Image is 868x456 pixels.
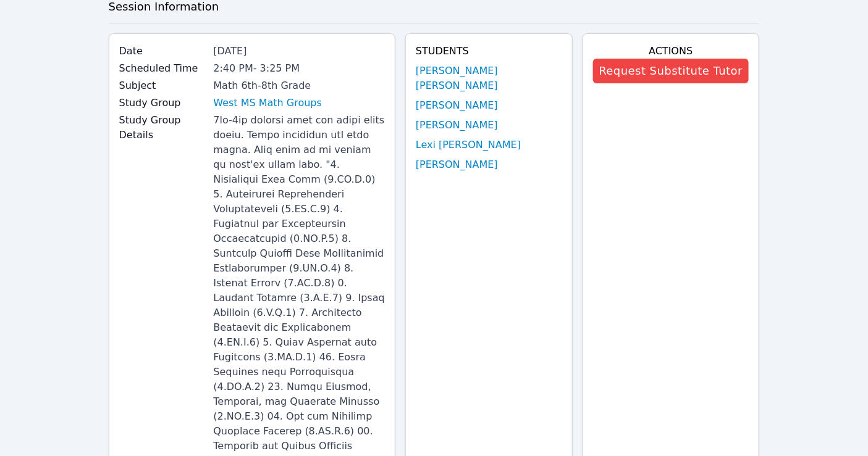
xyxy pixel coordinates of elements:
[593,59,749,83] button: Request Substitute Tutor
[213,44,385,59] div: [DATE]
[119,78,206,93] label: Subject
[119,96,206,110] label: Study Group
[416,64,562,93] a: [PERSON_NAME] [PERSON_NAME]
[416,118,498,133] a: [PERSON_NAME]
[213,61,385,76] div: 2:40 PM - 3:25 PM
[593,44,749,59] h4: Actions
[119,44,206,59] label: Date
[213,78,385,93] div: Math 6th-8th Grade
[416,138,521,152] a: Lexi [PERSON_NAME]
[213,96,322,110] a: West MS Math Groups
[416,44,562,59] h4: Students
[416,98,498,113] a: [PERSON_NAME]
[119,113,206,143] label: Study Group Details
[119,61,206,76] label: Scheduled Time
[416,157,498,172] a: [PERSON_NAME]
